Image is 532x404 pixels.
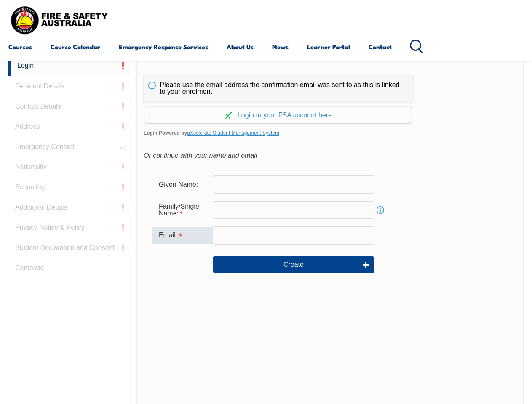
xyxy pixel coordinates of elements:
a: Courses [8,37,32,57]
a: Emergency Response Services [119,37,208,57]
a: Info [374,204,386,216]
a: Login [8,56,131,76]
button: Create [213,256,374,273]
a: Learner Portal [307,37,350,57]
a: About Us [227,37,254,57]
div: Or continue with your name and email [144,149,516,162]
a: aXcelerate Student Management System [187,130,279,136]
a: News [272,37,289,57]
a: Contact [369,37,392,57]
div: Please use the email address the confirmation email was sent to as this is linked to your enrolment [144,75,413,102]
div: Family/Single Name is required. [152,199,213,221]
span: Login Powered by [144,127,516,139]
img: Log in withaxcelerate [225,112,233,119]
a: Course Calendar [51,37,100,57]
div: Email is required. [152,227,213,244]
div: Given Name: [152,176,213,192]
